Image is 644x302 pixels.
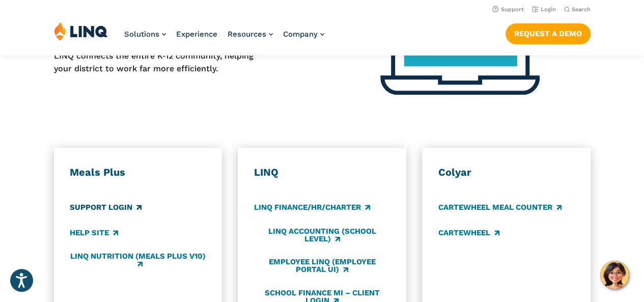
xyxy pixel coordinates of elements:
a: Request a Demo [506,23,591,44]
a: Login [532,6,556,13]
button: Hello, have a question? Let’s chat. [600,261,629,289]
img: LINQ | K‑12 Software [54,21,108,41]
a: CARTEWHEEL [438,227,499,238]
nav: Primary Navigation [124,21,324,55]
span: Resources [228,30,266,39]
button: Open Search Bar [564,6,591,13]
a: Experience [176,30,217,39]
span: Search [572,6,591,13]
a: Employee LINQ (Employee Portal UI) [254,258,390,274]
a: LINQ Nutrition (Meals Plus v10) [70,252,206,269]
a: LINQ Accounting (school level) [254,227,390,244]
h3: LINQ [254,166,390,179]
p: LINQ connects the entire K‑12 community, helping your district to work far more efficiently. [54,50,268,75]
a: Support [492,6,524,13]
a: Help Site [70,227,118,238]
a: CARTEWHEEL Meal Counter [438,202,562,213]
h3: Colyar [438,166,574,179]
nav: Button Navigation [506,21,591,44]
h3: Meals Plus [70,166,206,179]
span: Company [283,30,318,39]
span: Solutions [124,30,159,39]
a: Solutions [124,30,166,39]
a: Company [283,30,324,39]
a: LINQ Finance/HR/Charter [254,202,370,213]
a: Support Login [70,202,142,213]
a: Resources [228,30,273,39]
